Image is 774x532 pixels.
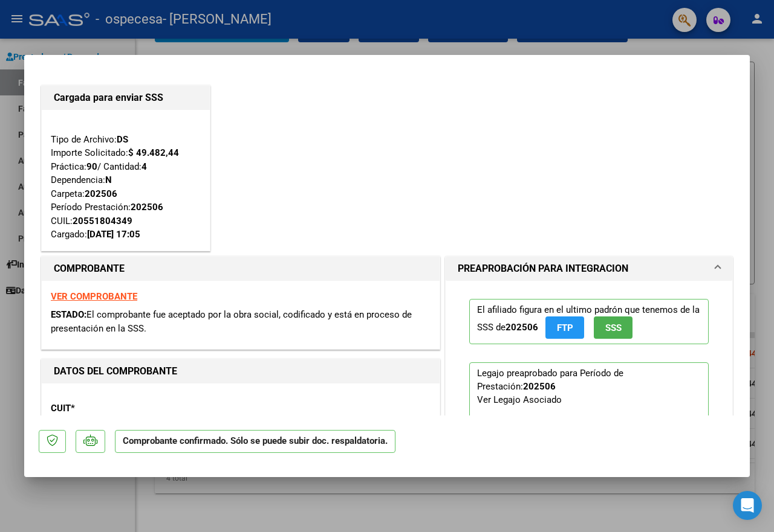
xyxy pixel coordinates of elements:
strong: 202506 [131,202,163,213]
p: Legajo preaprobado para Período de Prestación: [469,362,709,492]
p: El afiliado figura en el ultimo padrón que tenemos de la SSS de [469,299,709,344]
p: CUIT [51,402,164,415]
h1: Cargada para enviar SSS [54,91,198,105]
div: PREAPROBACIÓN PARA INTEGRACION [446,281,732,519]
strong: 202506 [85,188,117,199]
span: SSS [605,322,622,333]
button: FTP [545,316,584,339]
strong: [DATE] 17:05 [87,229,140,240]
div: Open Intercom Messenger [733,491,762,520]
p: Comprobante confirmado. Sólo se puede subir doc. respaldatoria. [115,430,395,453]
div: 20551804349 [73,214,132,228]
strong: DATOS DEL COMPROBANTE [54,365,177,377]
strong: 90 [86,161,97,172]
strong: DS [117,134,128,145]
strong: COMPROBANTE [54,263,125,274]
button: SSS [594,316,633,339]
mat-expansion-panel-header: PREAPROBACIÓN PARA INTEGRACION [446,257,732,281]
strong: N [105,175,112,185]
div: Ver Legajo Asociado [477,393,562,406]
a: VER COMPROBANTE [51,291,137,302]
h1: PREAPROBACIÓN PARA INTEGRACION [458,261,628,276]
strong: 202506 [523,381,556,392]
strong: 202506 [506,322,538,333]
span: ESTADO: [51,309,86,320]
strong: 4 [141,161,147,172]
div: Tipo de Archivo: Importe Solicitado: Práctica: / Cantidad: Dependencia: Carpeta: Período Prestaci... [51,119,201,242]
span: El comprobante fue aceptado por la obra social, codificado y está en proceso de presentación en l... [51,309,412,334]
strong: $ 49.482,44 [128,147,179,158]
span: FTP [557,322,573,333]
